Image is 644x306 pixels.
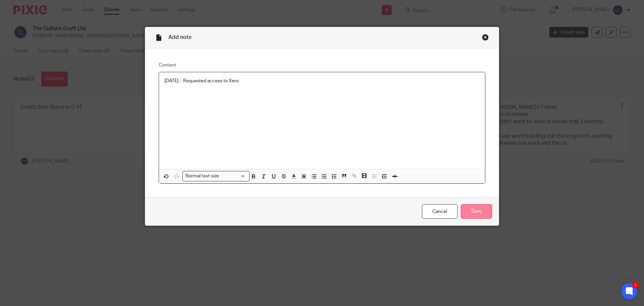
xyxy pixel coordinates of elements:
[168,35,192,40] span: Add note
[461,204,492,219] input: Save
[632,281,639,288] div: 1
[164,78,480,84] p: [DATE] - Requested access to Xero
[184,173,221,180] span: Normal text size
[182,171,250,181] div: Search for option
[482,34,489,41] div: Close this dialog window
[422,204,458,219] a: Cancel
[221,173,246,180] input: Search for option
[159,62,485,69] label: Content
